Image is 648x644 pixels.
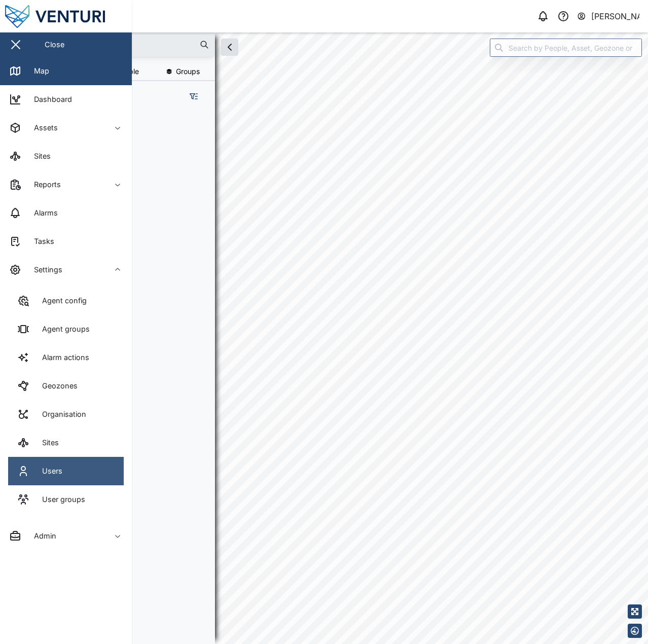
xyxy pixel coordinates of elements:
div: Alarm actions [34,352,89,363]
div: Geozones [34,380,78,391]
div: Agent config [34,295,87,306]
img: Main Logo [5,5,105,28]
div: Admin [26,530,56,542]
a: Agent groups [8,315,124,343]
div: Agent groups [34,324,90,335]
div: Close [45,39,64,50]
a: Alarm actions [8,343,124,372]
div: Tasks [26,236,54,247]
a: Users [8,457,124,485]
a: Geozones [8,372,124,400]
a: User groups [8,485,124,514]
a: Agent config [8,287,124,315]
div: Dashboard [26,94,72,105]
span: Groups [176,68,200,75]
div: Settings [26,264,62,275]
button: [PERSON_NAME] [577,9,640,23]
div: User groups [34,494,85,505]
div: Sites [26,151,51,162]
canvas: Map [32,32,648,644]
div: Organisation [34,409,86,420]
div: Users [34,466,62,477]
a: Organisation [8,400,124,428]
div: [PERSON_NAME] [591,10,640,23]
div: Alarms [26,207,58,219]
div: Sites [34,437,59,448]
a: Sites [8,428,124,457]
div: Assets [26,122,58,133]
input: Search by People, Asset, Geozone or Place [490,39,642,57]
div: Reports [26,179,61,190]
div: Map [26,65,49,77]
